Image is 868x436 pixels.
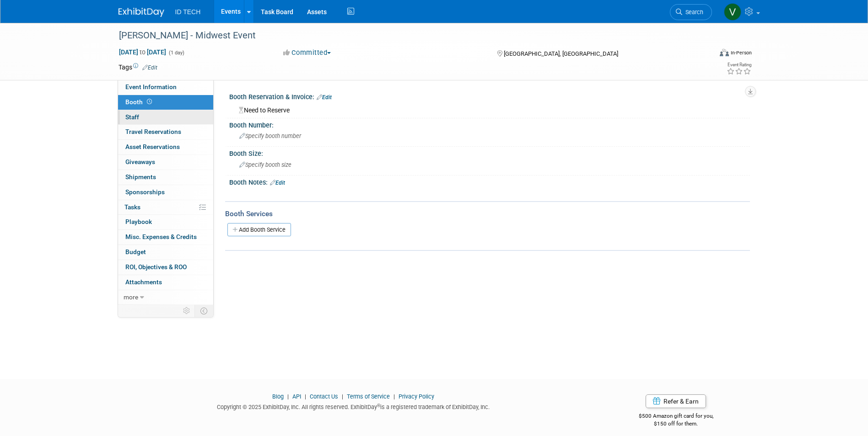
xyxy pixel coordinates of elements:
div: [PERSON_NAME] - Midwest Event [116,27,698,44]
td: Personalize Event Tab Strip [179,305,195,317]
span: Asset Reservations [125,143,180,150]
span: Sponsorships [125,188,165,196]
span: to [138,48,147,56]
div: In-Person [730,49,752,56]
td: Tags [119,63,157,72]
a: Add Booth Service [227,223,291,236]
a: Refer & Earn [646,394,706,408]
a: Asset Reservations [118,140,213,154]
span: Event Information [125,83,177,90]
span: Shipments [125,173,156,181]
div: Booth Services [225,209,750,219]
span: [GEOGRAPHIC_DATA], [GEOGRAPHIC_DATA] [504,50,618,57]
span: Tasks [124,203,140,211]
a: Staff [118,110,213,125]
a: Shipments [118,170,213,185]
span: more [124,293,138,301]
div: Copyright © 2025 ExhibitDay, Inc. All rights reserved. ExhibitDay is a registered trademark of Ex... [119,401,589,411]
a: Privacy Policy [399,393,434,400]
a: Search [670,4,712,20]
a: Booth [118,95,213,110]
a: Event Information [118,80,213,95]
span: Specify booth number [239,133,301,139]
a: Sponsorships [118,185,213,200]
span: Search [682,9,703,16]
span: Misc. Expenses & Credits [125,233,197,240]
div: Booth Notes: [229,175,750,187]
img: Victoria Henzon [724,3,741,21]
span: ID TECH [175,8,201,16]
a: more [118,290,213,305]
a: Budget [118,245,213,260]
span: ROI, Objectives & ROO [125,263,187,271]
sup: ® [377,403,380,408]
a: Tasks [118,200,213,215]
a: Attachments [118,275,213,290]
div: Event Format [658,48,752,61]
a: ROI, Objectives & ROO [118,260,213,275]
div: $150 off for them. [602,420,750,428]
img: ExhibitDay [119,8,164,17]
div: Booth Size: [229,147,750,158]
span: Specify booth size [239,161,291,168]
span: Giveaways [125,158,155,165]
div: Need to Reserve [236,103,743,115]
div: Event Rating [727,63,751,67]
button: Committed [280,48,334,58]
div: $500 Amazon gift card for you, [602,406,750,427]
a: Edit [270,180,285,186]
td: Toggle Event Tabs [194,305,213,317]
a: Travel Reservations [118,125,213,139]
div: Booth Number: [229,118,750,130]
img: Format-Inperson.png [720,49,729,56]
span: Travel Reservations [125,128,181,135]
span: | [340,393,345,400]
span: | [391,393,397,400]
span: Booth [125,98,154,106]
span: Budget [125,248,146,255]
a: Playbook [118,215,213,229]
span: Playbook [125,218,152,225]
a: Blog [272,393,284,400]
a: Contact Us [310,393,338,400]
a: Edit [317,94,332,101]
div: Booth Reservation & Invoice: [229,90,750,102]
span: | [302,393,308,400]
span: Staff [125,113,139,121]
a: API [292,393,301,400]
span: [DATE] [DATE] [119,48,167,56]
a: Misc. Expenses & Credits [118,230,213,245]
span: Attachments [125,278,162,286]
a: Giveaways [118,155,213,170]
span: (1 day) [168,50,184,56]
span: | [285,393,291,400]
a: Edit [142,64,157,71]
a: Terms of Service [347,393,390,400]
span: Booth not reserved yet [145,98,154,105]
